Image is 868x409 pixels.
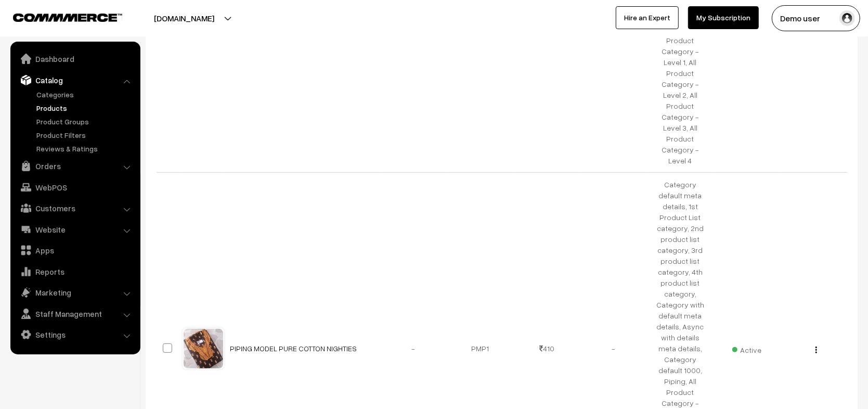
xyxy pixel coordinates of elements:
[732,342,761,355] span: Active
[616,6,679,29] a: Hire an Expert
[13,71,137,90] a: Catalog
[13,262,137,281] a: Reports
[13,157,137,175] a: Orders
[13,199,137,218] a: Customers
[13,178,137,197] a: WebPOS
[13,241,137,260] a: Apps
[839,10,855,26] img: user
[34,89,137,100] a: Categories
[815,347,817,353] img: Menu
[13,14,122,21] img: COMMMERCE
[34,130,137,140] a: Product Filters
[13,10,104,23] a: COMMMERCE
[772,5,860,31] button: Demo user
[34,103,137,113] a: Products
[13,283,137,302] a: Marketing
[13,220,137,239] a: Website
[13,304,137,323] a: Staff Management
[118,5,251,31] button: [DOMAIN_NAME]
[13,49,137,68] a: Dashboard
[13,325,137,344] a: Settings
[34,143,137,154] a: Reviews & Ratings
[688,6,759,29] a: My Subscription
[34,116,137,127] a: Product Groups
[230,344,357,353] a: PIPING MODEL PURE COTTON NIGHTIES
